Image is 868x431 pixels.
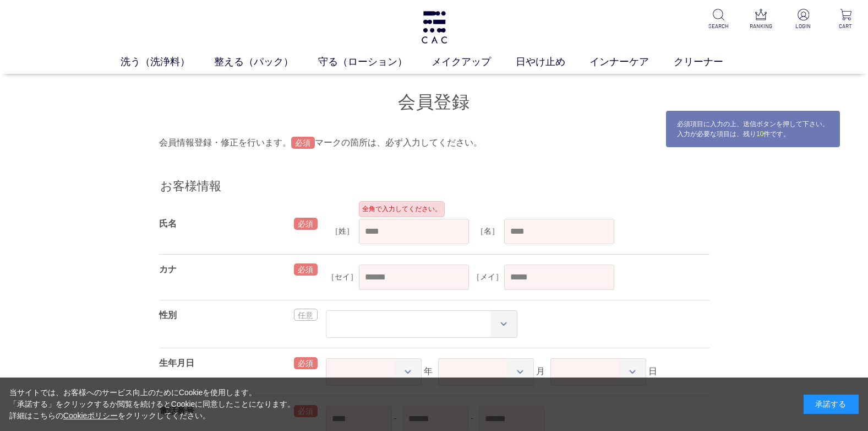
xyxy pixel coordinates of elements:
[159,219,177,228] label: 氏名
[159,310,177,320] label: 性別
[159,136,709,149] p: 会員情報登録・修正を行います。 マークの箇所は、必ず入力してください。
[121,55,215,69] a: 洗う（洗浄料）
[326,226,359,237] label: ［姓］
[159,90,709,114] h1: 会員登録
[589,55,674,69] a: インナーケア
[705,22,732,30] p: SEARCH
[9,387,296,422] div: 当サイトでは、お客様へのサービス向上のためにCookieを使用します。 「承諾する」をクリックするか閲覧を続けるとCookieに同意したことになります。 詳細はこちらの をクリックしてください。
[420,11,449,44] img: logo
[359,201,445,217] div: 全角で入力してください。
[432,55,516,69] a: メイクアップ
[159,265,177,274] label: カナ
[804,395,859,414] div: 承諾する
[516,55,590,69] a: 日やけ止め
[471,272,504,283] label: ［メイ］
[674,55,748,69] a: クリーナー
[832,22,859,30] p: CART
[747,9,774,30] a: RANKING
[747,22,774,30] p: RANKING
[159,177,709,198] p: お客様情報
[705,9,732,30] a: SEARCH
[832,9,859,30] a: CART
[159,358,194,368] label: 生年月日
[214,55,318,69] a: 整える（パック）
[790,9,817,30] a: LOGIN
[471,226,504,237] label: ［名］
[790,22,817,30] p: LOGIN
[756,130,763,138] span: 10
[665,110,840,148] div: 必須項目に入力の上、送信ボタンを押して下さい。 入力が必要な項目は、残り 件です。
[63,411,118,420] a: Cookieポリシー
[326,272,359,283] label: ［セイ］
[318,55,432,69] a: 守る（ローション）
[326,367,658,376] span: 年 月 日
